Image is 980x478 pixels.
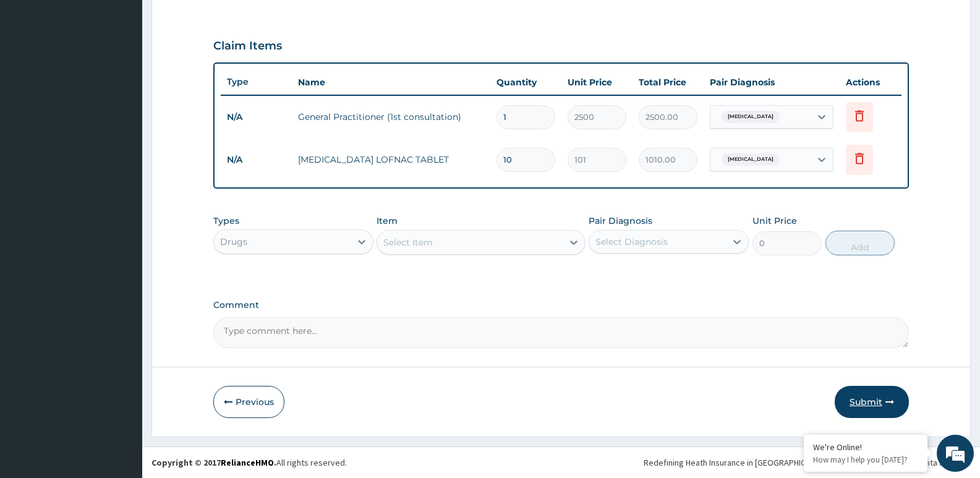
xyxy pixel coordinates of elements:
td: N/A [221,106,292,129]
label: Pair Diagnosis [589,215,652,227]
button: Submit [835,386,909,418]
label: Types [213,216,239,226]
img: d_794563401_company_1708531726252_794563401 [23,62,50,93]
div: We're Online! [813,442,918,453]
h3: Claim Items [213,40,282,53]
label: Comment [213,300,909,310]
div: Redefining Heath Insurance in [GEOGRAPHIC_DATA] using Telemedicine and Data Science! [644,456,971,469]
strong: Copyright © 2017 . [151,457,276,468]
button: Add [825,231,895,255]
th: Pair Diagnosis [704,70,840,95]
th: Quantity [490,70,561,95]
td: [MEDICAL_DATA] LOFNAC TABLET [292,147,490,172]
p: How may I help you today? [813,455,918,465]
button: Previous [213,386,284,418]
footer: All rights reserved. [142,446,980,478]
a: RelianceHMO [221,457,274,468]
span: We're online! [72,156,171,281]
th: Actions [840,70,901,95]
label: Unit Price [752,215,797,227]
th: Name [292,70,490,95]
div: Select Diagnosis [595,236,668,248]
th: Type [221,70,292,93]
span: [MEDICAL_DATA] [722,111,780,123]
div: Select Item [383,236,433,249]
th: Total Price [633,70,704,95]
div: Drugs [220,236,247,248]
td: General Practitioner (1st consultation) [292,105,490,129]
span: [MEDICAL_DATA] [722,153,780,166]
label: Item [377,215,398,227]
div: Chat with us now [64,69,208,85]
th: Unit Price [561,70,633,95]
td: N/A [221,148,292,171]
div: Minimize live chat window [203,6,232,36]
textarea: Type your message and hit 'Enter' [6,338,236,381]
